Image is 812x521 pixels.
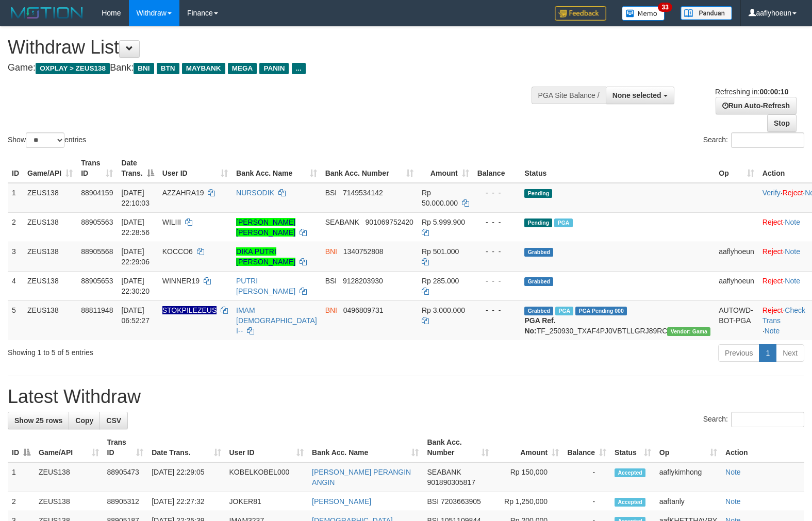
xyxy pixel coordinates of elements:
h1: Withdraw List [8,37,531,58]
a: Reject [783,189,803,197]
span: BNI [325,306,337,314]
span: Vendor URL: https://trx31.1velocity.biz [667,327,710,336]
span: Rp 285.000 [422,277,459,285]
span: [DATE] 06:52:27 [121,306,150,325]
a: DIKA PUTRI [PERSON_NAME] [236,247,295,266]
td: ZEUS138 [23,212,77,242]
td: ZEUS138 [23,183,77,213]
span: PGA Pending [575,307,627,315]
td: ZEUS138 [23,300,77,340]
span: 88811948 [81,306,113,314]
td: - [563,462,610,492]
span: None selected [612,91,661,99]
a: Reject [763,306,783,314]
span: [DATE] 22:28:56 [121,218,150,237]
a: Verify [763,189,781,197]
span: SEABANK [325,218,359,226]
label: Search: [703,412,804,427]
span: Nama rekening ada tanda titik/strip, harap diedit [162,306,217,314]
a: Note [785,277,800,285]
span: [DATE] 22:30:20 [121,277,150,295]
th: Op: activate to sort column ascending [715,154,758,183]
th: Game/API: activate to sort column ascending [35,433,103,462]
div: PGA Site Balance / [532,87,606,104]
span: Pending [524,189,552,198]
div: Showing 1 to 5 of 5 entries [8,343,330,358]
span: Rp 50.000.000 [422,189,458,207]
th: Trans ID: activate to sort column ascending [103,433,148,462]
span: Accepted [615,498,645,507]
span: Rp 5.999.900 [422,218,465,226]
td: 3 [8,242,23,271]
div: - - - [477,276,517,286]
span: 88905653 [81,277,113,285]
a: Note [785,247,800,256]
a: [PERSON_NAME] [PERSON_NAME] [236,218,295,237]
td: 88905312 [103,492,148,511]
span: CSV [106,416,121,425]
td: aaflyhoeun [715,271,758,300]
a: Previous [718,344,759,362]
td: ZEUS138 [35,462,103,492]
span: Accepted [615,468,645,477]
th: ID [8,154,23,183]
img: MOTION_logo.png [8,5,86,21]
th: Action [721,433,804,462]
span: Marked by aafsreyleap [555,307,573,315]
span: Grabbed [524,248,553,257]
span: 88905568 [81,247,113,256]
span: Copy 1340752808 to clipboard [343,247,384,256]
span: BSI [325,189,337,197]
span: AZZAHRA19 [162,189,204,197]
td: [DATE] 22:27:32 [147,492,225,511]
div: - - - [477,246,517,257]
a: Run Auto-Refresh [716,97,797,114]
a: Next [776,344,804,362]
span: Marked by aaftrukkakada [554,219,572,227]
a: Reject [763,277,783,285]
span: Copy 7203663905 to clipboard [441,497,481,506]
td: ZEUS138 [23,242,77,271]
h1: Latest Withdraw [8,386,804,407]
strong: 00:00:10 [759,88,788,96]
span: Refreshing in: [715,88,788,96]
a: IMAM [DEMOGRAPHIC_DATA] I-- [236,306,317,335]
th: User ID: activate to sort column ascending [225,433,308,462]
span: WILIII [162,218,181,226]
td: Rp 150,000 [493,462,564,492]
a: Copy [69,412,100,429]
td: 88905473 [103,462,148,492]
td: 1 [8,183,23,213]
th: Balance: activate to sort column ascending [563,433,610,462]
td: KOBELKOBEL000 [225,462,308,492]
span: WINNER19 [162,277,200,285]
span: Rp 3.000.000 [422,306,465,314]
span: Copy [75,416,93,425]
select: Showentries [26,132,64,148]
th: Amount: activate to sort column ascending [418,154,473,183]
td: ZEUS138 [35,492,103,511]
td: JOKER81 [225,492,308,511]
div: - - - [477,188,517,198]
td: Rp 1,250,000 [493,492,564,511]
span: Copy 0496809731 to clipboard [343,306,384,314]
span: Copy 901069752420 to clipboard [365,218,413,226]
span: 33 [658,3,672,12]
span: BNI [134,63,154,74]
a: Reject [763,247,783,256]
th: Bank Acc. Number: activate to sort column ascending [321,154,418,183]
a: Note [725,497,741,506]
span: [DATE] 22:29:06 [121,247,150,266]
span: BSI [427,497,439,506]
span: OXPLAY > ZEUS138 [36,63,110,74]
th: User ID: activate to sort column ascending [158,154,232,183]
span: [DATE] 22:10:03 [121,189,150,207]
td: - [563,492,610,511]
td: aaftanly [655,492,721,511]
img: panduan.png [681,6,732,20]
th: Amount: activate to sort column ascending [493,433,564,462]
a: 1 [759,344,776,362]
th: ID: activate to sort column descending [8,433,35,462]
th: Date Trans.: activate to sort column descending [117,154,158,183]
a: PUTRI [PERSON_NAME] [236,277,295,295]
